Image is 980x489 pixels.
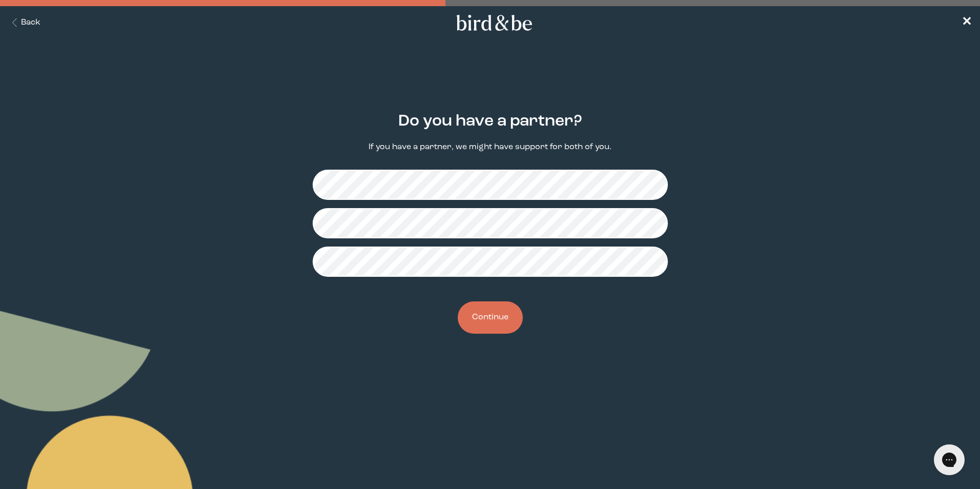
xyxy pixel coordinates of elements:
iframe: Gorgias live chat messenger [929,441,970,479]
p: If you have a partner, we might have support for both of you. [369,141,611,153]
span: ✕ [962,16,972,29]
button: Back Button [8,17,40,29]
h2: Do you have a partner? [398,110,582,133]
a: ✕ [962,14,972,32]
button: Continue [458,301,523,334]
